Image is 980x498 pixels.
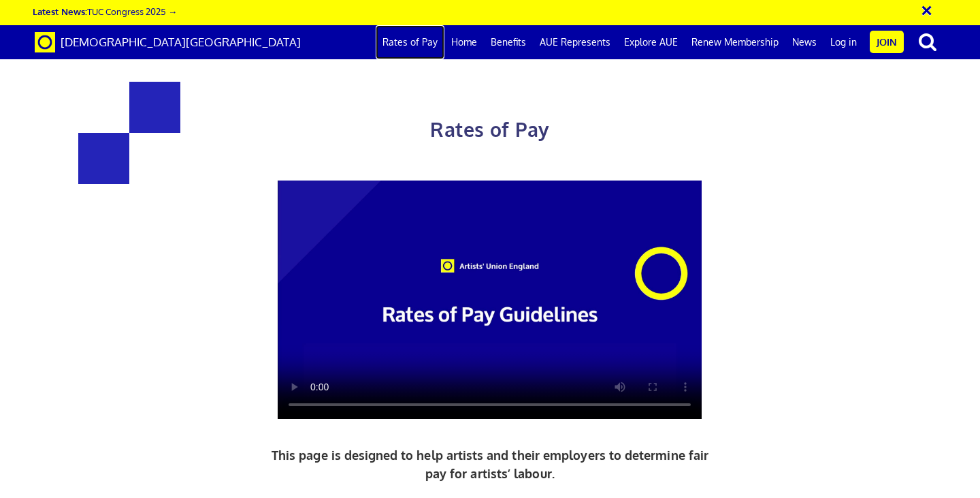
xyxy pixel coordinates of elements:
[444,25,484,59] a: Home
[484,25,533,59] a: Benefits
[906,27,949,56] button: search
[33,5,87,17] strong: Latest News:
[823,25,864,59] a: Log in
[870,31,904,53] a: Join
[533,25,617,59] a: AUE Represents
[24,25,311,59] a: Brand [DEMOGRAPHIC_DATA][GEOGRAPHIC_DATA]
[430,117,549,142] span: Rates of Pay
[685,25,785,59] a: Renew Membership
[61,35,301,49] span: [DEMOGRAPHIC_DATA][GEOGRAPHIC_DATA]
[33,5,177,17] a: Latest News:TUC Congress 2025 →
[785,25,823,59] a: News
[376,25,444,59] a: Rates of Pay
[617,25,685,59] a: Explore AUE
